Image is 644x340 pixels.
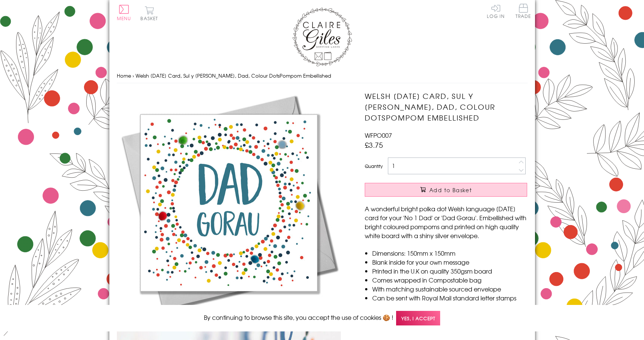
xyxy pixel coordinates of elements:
span: Trade [516,4,531,18]
span: › [133,72,134,79]
label: Quantity [365,163,383,169]
img: Welsh Father's Day Card, Sul y Tadau Hapus, Dad, Colour DotsPompom Embellished [117,91,341,315]
h1: Welsh [DATE] Card, Sul y [PERSON_NAME], Dad, Colour DotsPompom Embellished [365,91,527,123]
span: Welsh [DATE] Card, Sul y [PERSON_NAME], Dad, Colour DotsPompom Embellished [136,72,331,79]
span: Add to Basket [429,186,472,194]
li: Printed in the U.K on quality 350gsm board [372,266,527,275]
span: Menu [117,15,131,22]
nav: breadcrumbs [117,68,528,84]
span: WFPO007 [365,131,392,140]
button: Basket [139,6,160,21]
span: £3.75 [365,140,383,150]
span: Yes, I accept [396,311,440,325]
a: Trade [516,4,531,20]
li: Comes wrapped in Compostable bag [372,275,527,284]
button: Menu [117,5,131,21]
li: Dimensions: 150mm x 150mm [372,249,527,258]
img: Claire Giles Greetings Cards [292,7,352,66]
li: With matching sustainable sourced envelope [372,284,527,293]
li: Blank inside for your own message [372,258,527,266]
li: Can be sent with Royal Mail standard letter stamps [372,293,527,302]
a: Log In [487,4,505,18]
button: Add to Basket [365,183,527,197]
a: Home [117,72,131,79]
p: A wonderful bright polka dot Welsh language [DATE] card for your 'No 1 Dad' or 'Dad Gorau'. Embel... [365,204,527,240]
